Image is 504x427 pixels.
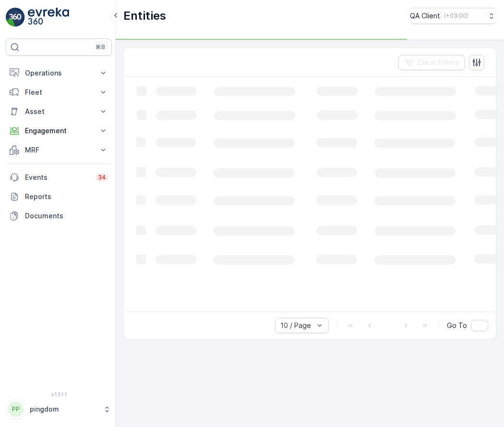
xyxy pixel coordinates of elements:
[25,211,108,221] p: Documents
[418,58,459,67] p: Clear Filters
[6,102,112,121] button: Asset
[410,11,440,21] p: QA Client
[96,43,105,51] p: ⌘B
[25,173,90,182] p: Events
[123,8,166,24] p: Entities
[410,8,496,24] button: QA Client(+03:00)
[6,399,112,419] button: PPpingdom
[25,68,93,78] p: Operations
[444,12,468,20] p: ( +03:00 )
[25,145,93,155] p: MRF
[6,187,112,206] a: Reports
[398,55,465,70] button: Clear Filters
[6,8,25,27] img: logo
[30,404,98,414] p: pingdom
[6,83,112,102] button: Fleet
[6,206,112,226] a: Documents
[8,402,24,417] div: PP
[98,174,106,181] p: 34
[6,121,112,140] button: Engagement
[6,63,112,83] button: Operations
[6,168,112,187] a: Events34
[25,126,93,136] p: Engagement
[447,321,467,330] span: Go To
[25,192,108,201] p: Reports
[6,140,112,160] button: MRF
[25,88,93,97] p: Fleet
[25,107,93,116] p: Asset
[6,391,112,397] span: v 1.51.1
[28,8,69,27] img: logo_light-DOdMpM7g.png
